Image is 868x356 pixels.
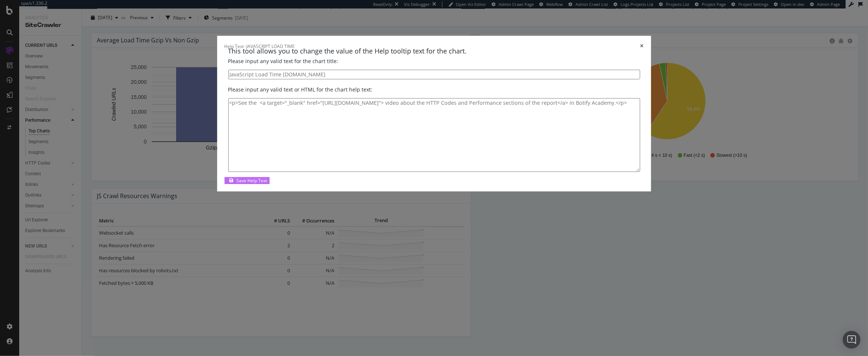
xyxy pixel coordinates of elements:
div: modal [217,36,651,192]
input: No title has been specified for this chart. [228,70,640,80]
h4: This tool allows you to change the value of the Help tooltip text for the chart. [228,48,640,55]
div: Save Help Text [237,177,267,184]
textarea: <p>See the <a target="_blank" href="[URL][DOMAIN_NAME]"> video about the HTTP Codes and Performan... [228,98,640,172]
h5: Please input any valid text or HTML for the chart help text: [228,87,640,92]
button: Save Help Text [225,177,270,184]
div: Open Intercom Messenger [843,331,861,349]
div: times [640,43,644,49]
span: JAVASCRIPT LOAD TIME [247,43,295,49]
h5: Please input any valid text for the chart title: [228,58,640,64]
div: Help Text - [225,43,295,49]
